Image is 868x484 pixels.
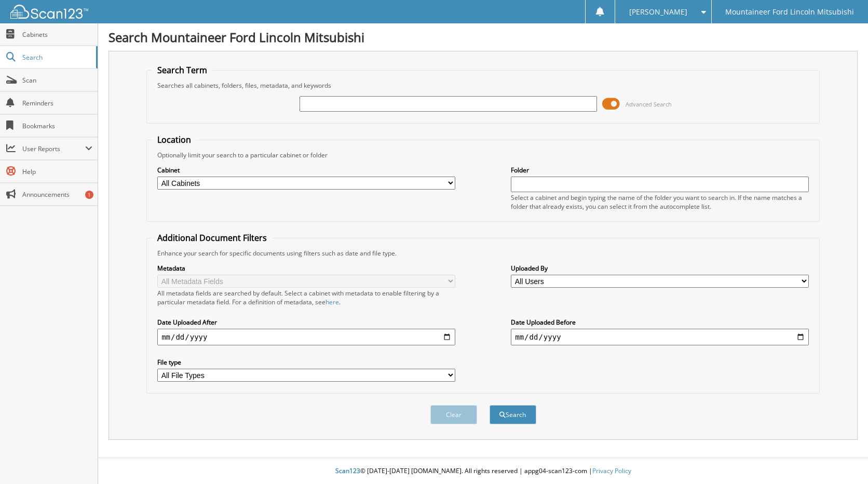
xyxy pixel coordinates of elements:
[108,29,858,46] h1: Search Mountaineer Ford Lincoln Mitsubishi
[511,166,809,174] label: Folder
[85,191,93,199] div: 1
[152,232,272,244] legend: Additional Document Filters
[157,289,455,306] div: All metadata fields are searched by default. Select a cabinet with metadata to enable filtering b...
[22,99,92,107] span: Reminders
[22,167,92,176] span: Help
[490,405,536,424] button: Search
[816,434,868,484] iframe: Chat Widget
[325,298,339,306] a: here
[157,166,455,174] label: Cabinet
[22,53,91,62] span: Search
[511,193,809,211] div: Select a cabinet and begin typing the name of the folder you want to search in. If the name match...
[22,122,92,130] span: Bookmarks
[157,358,455,367] label: File type
[152,249,814,258] div: Enhance your search for specific documents using filters such as date and file type.
[22,76,92,85] span: Scan
[626,100,672,108] span: Advanced Search
[152,81,814,90] div: Searches all cabinets, folders, files, metadata, and keywords
[511,264,809,273] label: Uploaded By
[511,329,809,345] input: end
[22,144,85,153] span: User Reports
[157,264,455,273] label: Metadata
[152,151,814,159] div: Optionally limit your search to a particular cabinet or folder
[157,318,455,327] label: Date Uploaded After
[10,5,88,19] img: scan123-logo-white.svg
[22,190,92,199] span: Announcements
[157,329,455,345] input: start
[725,9,854,15] span: Mountaineer Ford Lincoln Mitsubishi
[629,9,687,15] span: [PERSON_NAME]
[430,405,477,424] button: Clear
[511,318,809,327] label: Date Uploaded Before
[152,134,196,145] legend: Location
[22,30,92,39] span: Cabinets
[98,459,868,484] div: © [DATE]-[DATE] [DOMAIN_NAME]. All rights reserved | appg04-scan123-com |
[592,466,631,475] a: Privacy Policy
[335,466,360,475] span: Scan123
[152,64,212,76] legend: Search Term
